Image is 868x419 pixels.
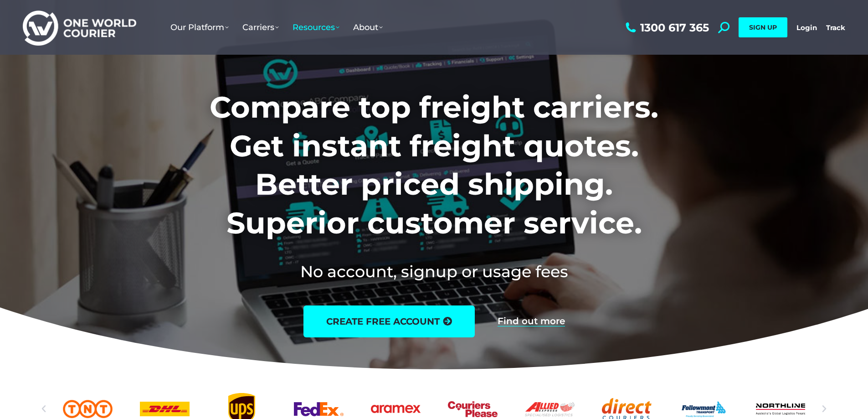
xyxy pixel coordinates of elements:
span: About [353,22,383,32]
span: Our Platform [170,22,229,32]
a: Resources [286,13,346,41]
a: About [346,13,390,41]
span: Carriers [242,22,279,32]
span: SIGN UP [749,23,777,31]
a: Login [796,23,817,32]
h1: Compare top freight carriers. Get instant freight quotes. Better priced shipping. Superior custom... [149,88,719,242]
a: 1300 617 365 [623,22,709,33]
a: Find out more [498,316,565,326]
a: SIGN UP [739,17,787,37]
h2: No account, signup or usage fees [149,260,719,283]
img: One World Courier [23,9,136,46]
a: create free account [303,305,475,337]
span: Resources [293,22,339,32]
a: Our Platform [164,13,236,41]
a: Carriers [236,13,286,41]
a: Track [826,23,845,32]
